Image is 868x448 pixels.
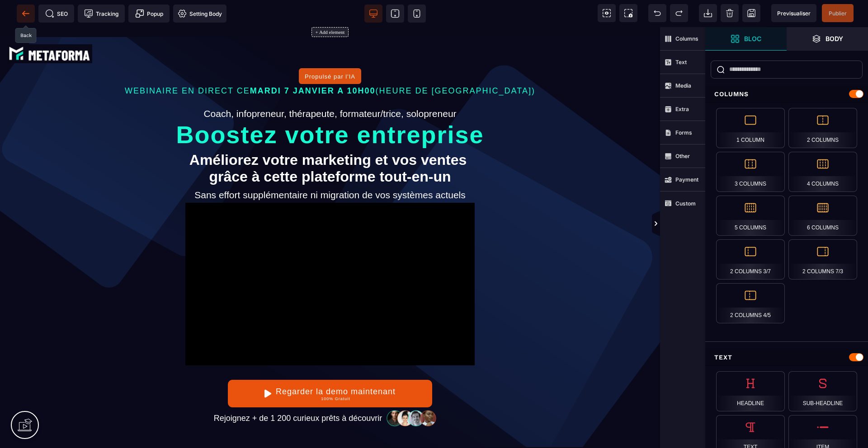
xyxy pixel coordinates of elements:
span: Preview [771,4,816,22]
span: Open Blocks [705,27,787,51]
div: 2 Columns 4/5 [716,283,785,323]
div: 4 Columns [788,152,857,192]
div: 2 Columns 3/7 [716,239,785,280]
text: Améliorez votre marketing et vos ventes grâce à cette plateforme tout-en-un [90,122,571,160]
button: Propulsé par l'IA [299,41,361,57]
div: Text [705,349,868,366]
p: Boostez votre entreprise [47,101,613,115]
img: 32586e8465b4242308ef789b458fc82f_community-people.png [384,383,439,400]
text: Coach, infopreneur, thérapeute, formateur/trice, solopreneur [90,79,571,94]
div: Columns [705,86,868,103]
div: Headline [716,371,785,411]
span: Open Layer Manager [787,27,868,51]
div: Sub-Headline [788,371,857,411]
span: MARDI 7 JANVIER A 10H00 [250,59,376,68]
span: Popup [135,9,163,18]
p: WEBINAIRE EN DIRECT CE (HEURE DE [GEOGRAPHIC_DATA]) [47,57,613,71]
strong: Columns [675,35,698,42]
div: 1 Column [716,108,785,148]
div: 3 Columns [716,152,785,192]
strong: Other [675,153,690,159]
img: 1a86d00ba3cf512791b52cd22d41398a_VSL_-_MetaForma_Draft_06-low.gif [185,176,475,338]
span: Tracking [84,9,118,18]
text: Sans effort supplémentaire ni migration de vos systèmes actuels [90,160,571,176]
button: Regarder la demo maintenant100% Gratuit [228,353,432,380]
strong: Body [826,35,843,42]
strong: Text [675,59,687,65]
strong: Custom [675,200,696,207]
strong: Extra [675,106,689,112]
div: 2 Columns 7/3 [788,239,857,280]
span: Screenshot [619,4,637,22]
span: Setting Body [178,9,222,18]
div: 2 Columns [788,108,857,148]
span: View components [598,4,616,22]
text: Rejoignez + de 1 200 curieux prêts à découvrir [212,384,385,398]
strong: Bloc [744,35,761,42]
strong: Forms [675,129,692,136]
strong: Payment [675,176,698,183]
span: SEO [45,9,68,18]
strong: Media [675,82,691,89]
img: abe9e435164421cb06e33ef15842a39e_e5ef653356713f0d7dd3797ab850248d_Capture_d%E2%80%99e%CC%81cran_2... [7,17,92,36]
span: Publier [829,10,847,17]
div: 6 Columns [788,196,857,236]
span: Previsualiser [777,10,811,17]
div: 5 Columns [716,196,785,236]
